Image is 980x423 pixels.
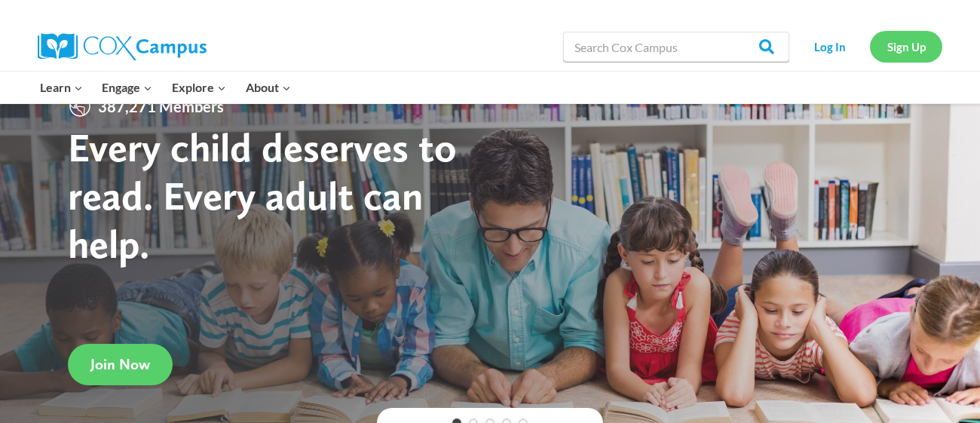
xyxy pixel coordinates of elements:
a: Sign Up [870,31,942,62]
span: 387,271 Members [92,94,230,118]
a: Log In [797,31,862,62]
nav: Primary Navigation [30,72,300,103]
button: Child menu of Learn [30,72,93,103]
img: Cox Campus [38,33,207,60]
strong: Every child deserves to read. Every adult can help. [68,123,457,267]
button: Child menu of Explore [162,72,236,103]
nav: Secondary Navigation [797,31,942,62]
span: Join Now [90,355,150,373]
input: Search Cox Campus [563,32,789,62]
a: Join Now [68,344,173,385]
button: Child menu of About [236,72,301,103]
button: Child menu of Engage [93,72,163,103]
